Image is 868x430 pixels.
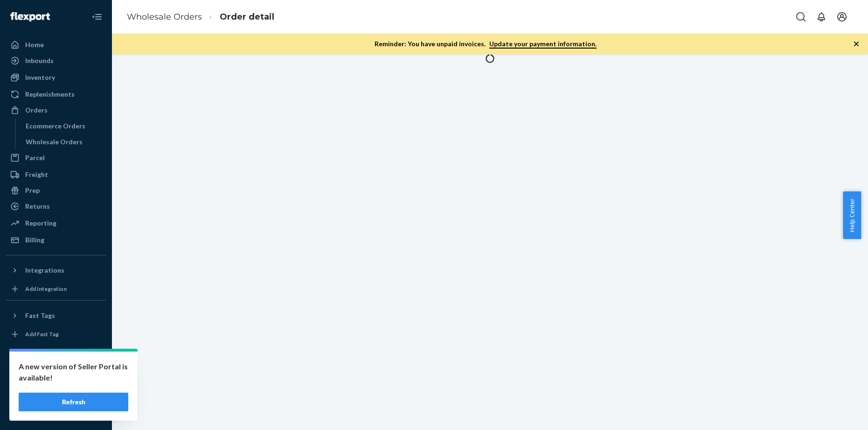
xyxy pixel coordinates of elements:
span: Chat [34,7,53,15]
p: A new version of Seller Portal is available! [19,361,128,383]
button: Open Search Box [792,7,810,26]
div: Inbounds [25,56,54,65]
a: Settings [6,356,106,371]
div: Reporting [25,219,56,228]
div: Replenishments [25,90,75,99]
a: Prep [6,183,106,198]
button: Give Feedback [6,404,106,419]
div: Ecommerce Orders [26,121,85,131]
a: Update your payment information. [489,40,597,49]
div: Home [25,40,44,49]
button: Help Center [843,191,861,239]
div: Orders [25,106,48,115]
div: Fast Tags [25,311,55,320]
div: Integrations [25,266,64,275]
a: Billing [6,233,106,247]
a: Replenishments [6,87,106,102]
button: Open account menu [833,7,851,26]
div: Prep [25,186,40,195]
a: Wholesale Orders [127,12,202,22]
a: Order detail [220,12,274,22]
button: Fast Tags [6,308,106,323]
a: Orders [6,103,106,118]
div: Add Fast Tag [25,330,59,338]
button: Close Navigation [88,7,106,26]
a: Parcel [6,150,106,165]
div: Freight [25,170,48,179]
a: Returns [6,199,106,214]
a: Reporting [6,216,106,231]
button: Integrations [6,263,106,278]
a: Inbounds [6,53,106,68]
a: Ecommerce Orders [21,119,107,134]
ol: breadcrumbs [119,3,282,31]
div: Billing [25,235,44,245]
button: Refresh [19,393,128,411]
div: Add Integration [25,285,67,293]
p: Reminder: You have unpaid invoices. [375,39,597,49]
div: Wholesale Orders [26,137,83,147]
div: Returns [25,202,50,211]
button: Open notifications [812,7,831,26]
a: Add Integration [6,282,106,296]
div: Inventory [25,73,55,82]
a: Freight [6,167,106,182]
div: Parcel [25,153,45,162]
img: Flexport logo [10,12,50,21]
a: Inventory [6,70,106,85]
a: Wholesale Orders [21,134,107,149]
button: Talk to Support [6,372,106,387]
a: Help Center [6,388,106,403]
a: Home [6,37,106,52]
a: Add Fast Tag [6,327,106,342]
